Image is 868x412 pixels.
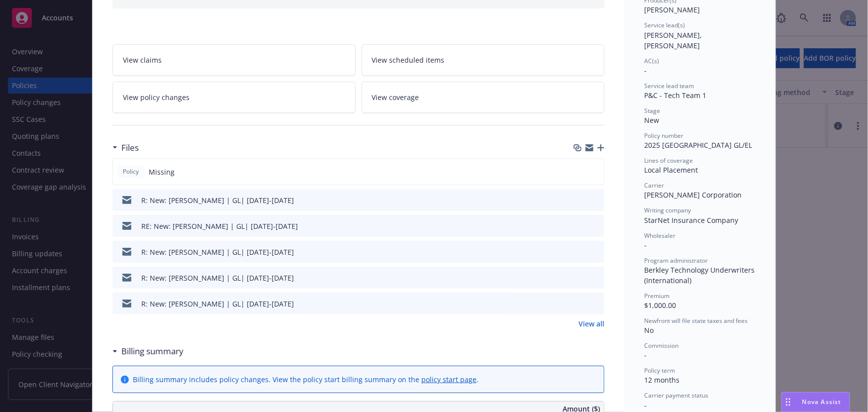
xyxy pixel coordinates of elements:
span: [PERSON_NAME], [PERSON_NAME] [644,30,704,50]
span: Service lead team [644,82,694,90]
span: Berkley Technology Underwriters (International) [644,265,757,285]
span: P&C - Tech Team 1 [644,91,706,100]
span: New [644,115,659,125]
div: Billing summary [112,345,184,358]
span: [PERSON_NAME] Corporation [644,190,742,200]
a: View all [579,318,604,329]
button: download file [576,221,583,231]
button: download file [576,273,583,283]
span: - [644,350,647,360]
span: No [644,325,654,335]
span: $1,000.00 [644,301,676,310]
h3: Files [121,141,139,154]
h3: Billing summary [121,345,184,358]
span: Program administrator [644,256,708,265]
span: View scheduled items [372,55,445,65]
span: View policy changes [123,92,190,103]
span: Nova Assist [802,398,842,406]
a: View claims [112,44,356,76]
div: Drag to move [782,393,794,412]
span: [PERSON_NAME] [644,5,700,14]
a: View coverage [362,82,605,113]
a: View policy changes [112,82,356,113]
span: Policy [121,167,141,176]
span: Commission [644,341,678,350]
div: R: New: [PERSON_NAME] | GL| [DATE]-[DATE] [141,299,294,309]
button: preview file [591,195,600,206]
div: R: New: [PERSON_NAME] | GL| [DATE]-[DATE] [141,247,294,257]
span: 2025 [GEOGRAPHIC_DATA] GL/EL [644,140,752,150]
span: Carrier payment status [644,391,708,400]
button: preview file [591,299,600,309]
div: Local Placement [644,165,756,175]
button: preview file [591,221,600,231]
span: - [644,66,647,75]
span: Stage [644,106,660,115]
span: Missing [149,167,175,177]
span: Lines of coverage [644,156,693,165]
div: R: New: [PERSON_NAME] | GL| [DATE]-[DATE] [141,195,294,206]
button: preview file [591,273,600,283]
button: download file [576,299,583,309]
span: Premium [644,292,670,300]
span: AC(s) [644,57,659,65]
span: StarNet Insurance Company [644,215,738,225]
button: Nova Assist [781,392,850,412]
a: View scheduled items [362,44,605,76]
span: Wholesaler [644,231,675,240]
span: View claims [123,55,162,65]
button: download file [576,247,583,257]
button: preview file [591,247,600,257]
button: download file [576,195,583,206]
span: Writing company [644,206,691,214]
div: Files [112,141,139,154]
span: - [644,401,647,410]
div: RE: New: [PERSON_NAME] | GL| [DATE]-[DATE] [141,221,298,231]
div: R: New: [PERSON_NAME] | GL| [DATE]-[DATE] [141,273,294,283]
span: Service lead(s) [644,21,685,29]
span: Policy number [644,131,683,140]
span: - [644,240,647,250]
span: Newfront will file state taxes and fees [644,316,748,325]
div: Billing summary includes policy changes. View the policy start billing summary on the . [133,374,479,385]
a: policy start page [421,375,477,384]
span: View coverage [372,92,419,103]
span: 12 months [644,375,679,385]
span: Policy term [644,366,675,375]
span: Carrier [644,181,664,190]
